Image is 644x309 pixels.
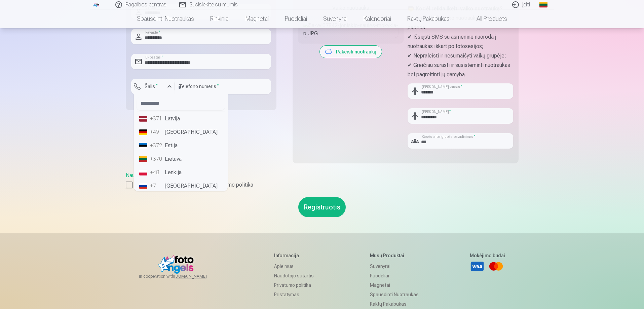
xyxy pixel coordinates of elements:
img: /fa2 [93,3,100,7]
div: , [126,171,519,189]
li: [GEOGRAPHIC_DATA] [137,125,225,139]
a: Raktų pakabukas [399,9,458,28]
a: Puodeliai [277,9,315,28]
a: Suvenyrai [315,9,355,28]
a: Mastercard [489,259,503,274]
p: ✔ Išsiųsti SMS su asmenine nuoroda į nuotraukas iškart po fotosesijos; [408,32,513,51]
img: 5a-vvl07842-joniskio-saules-mokykla-p.JPG [303,22,398,38]
p: ✔ Greičiau surasti ir susisteminti nuotraukas bei pagreitinti jų gamybą. [408,61,513,79]
li: [GEOGRAPHIC_DATA] [137,179,225,193]
a: Magnetai [237,9,277,28]
div: +371 [150,115,163,123]
span: In cooperation with [139,274,223,279]
a: Magnetai [370,280,419,290]
div: [PERSON_NAME] yra privalomas [131,94,175,105]
a: Spausdinti nuotraukas [370,290,419,299]
a: All products [458,9,515,28]
a: Kalendoriai [355,9,399,28]
li: Estija [137,139,225,152]
a: Naudotojo sutartis [126,172,168,179]
a: Raktų pakabukas [370,299,419,309]
div: +7 [150,182,163,190]
div: +372 [150,142,163,150]
div: +48 [150,168,163,177]
label: Šalis [142,83,160,90]
button: Pakeisti nuotrauką [320,46,382,58]
label: Sutinku su Naudotojo sutartimi ir privatumo politika [126,181,519,189]
a: Puodeliai [370,271,419,280]
a: Privatumo politika [274,280,319,290]
button: Šalis* [131,79,175,94]
a: Rinkiniai [202,9,237,28]
a: Apie mus [274,262,319,271]
a: [DOMAIN_NAME] [174,274,223,279]
a: Naudotojo sutartis [274,271,319,280]
li: Lietuva [137,152,225,166]
a: Visa [470,259,485,274]
h5: Mokėjimo būdai [470,252,505,259]
button: Registruotis [298,197,346,217]
div: +370 [150,155,163,163]
li: Lenkija [137,166,225,179]
a: Spausdinti nuotraukas [129,9,202,28]
div: +49 [150,128,163,136]
a: Suvenyrai [370,262,419,271]
a: Pristatymas [274,290,319,299]
h5: Mūsų produktai [370,252,419,259]
li: Latvija [137,112,225,125]
h5: Informacija [274,252,319,259]
p: ✔ Nepraleisti ir nesumaišyti vaikų grupėje; [408,51,513,61]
